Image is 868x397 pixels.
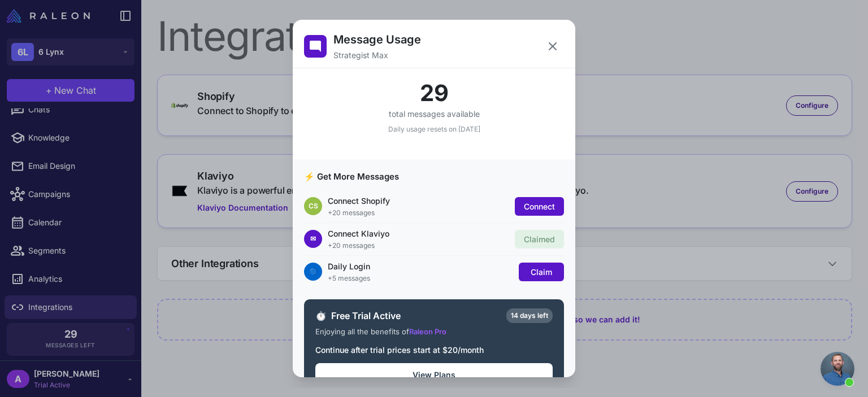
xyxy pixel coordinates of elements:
span: Claimed [524,234,555,244]
span: Continue after trial prices start at $20/month [315,345,484,355]
div: Daily Login [328,260,513,272]
span: ⏱️ [315,309,327,322]
div: CS [304,197,322,215]
div: +20 messages [328,241,509,251]
div: ✉ [304,230,322,248]
a: Open chat [821,352,854,386]
div: Enjoying all the benefits of [315,326,553,338]
div: +5 messages [328,273,513,283]
button: Claimed [515,230,564,248]
button: View Plans [315,363,553,386]
button: Connect [515,197,564,216]
div: Connect Shopify [328,195,509,207]
span: Connect [524,202,555,211]
span: total messages available [389,109,480,119]
h3: ⚡ Get More Messages [304,171,564,184]
span: Free Trial Active [331,309,502,322]
div: Connect Klaviyo [328,228,509,239]
div: 🔵 [304,263,322,281]
span: Raleon Pro [409,327,446,336]
span: Daily usage resets on [DATE] [388,125,480,133]
button: Claim [519,263,564,281]
h2: Message Usage [333,31,421,48]
span: Claim [531,267,552,277]
div: 29 [304,82,564,104]
div: +20 messages [328,208,509,218]
div: 14 days left [506,308,553,323]
p: Strategist Max [333,49,421,61]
